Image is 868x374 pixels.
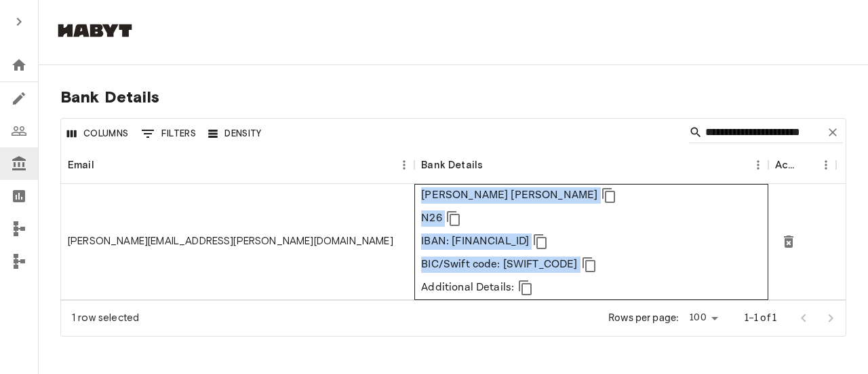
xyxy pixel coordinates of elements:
[421,257,577,273] p: BIC/Swift code: [SWIFT_CODE]
[205,124,265,145] button: Density
[414,146,768,184] div: Bank Details
[421,233,529,250] p: IBAN: [FINANCIAL_ID]
[94,155,113,174] button: Sort
[60,87,846,107] span: Bank Details
[483,155,502,174] button: Sort
[54,24,136,37] img: Habyt
[421,187,597,204] p: [PERSON_NAME] [PERSON_NAME]
[394,155,414,175] button: Menu
[816,155,836,175] button: Menu
[68,146,94,184] div: Email
[768,146,836,184] div: Actions
[64,124,132,145] button: Select columns
[421,146,483,184] div: Bank Details
[61,146,414,184] div: Email
[797,155,816,174] button: Sort
[608,311,679,325] p: Rows per page:
[689,121,843,146] div: Search
[138,123,200,145] button: Show filters
[745,311,776,325] p: 1–1 of 1
[823,122,843,143] button: Clear
[775,146,797,184] div: Actions
[421,210,441,227] p: N26
[421,280,514,296] p: Additional Details:
[68,234,393,248] div: julia.alvarev@gmail.com
[72,311,139,325] div: 1 row selected
[748,155,768,175] button: Menu
[684,308,722,328] div: 100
